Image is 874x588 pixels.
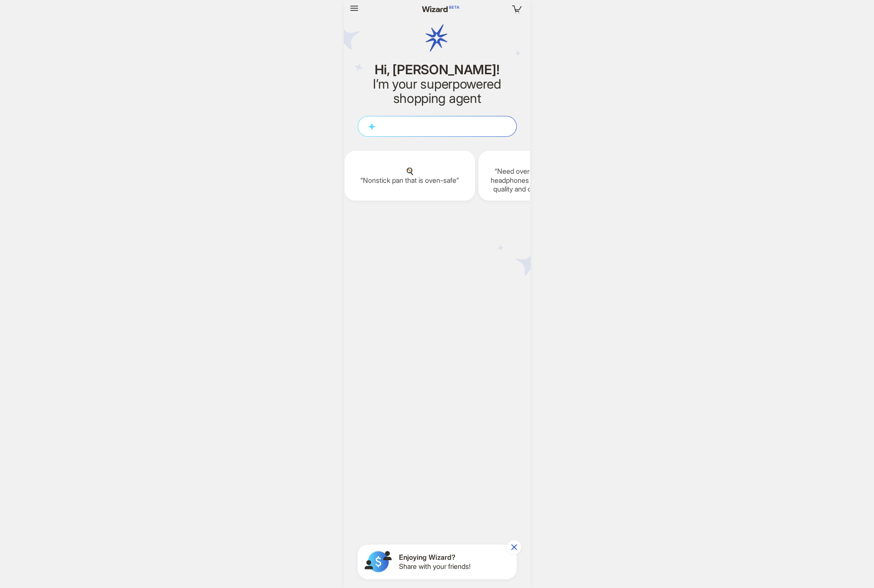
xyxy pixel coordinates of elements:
div: 🎧Need over-ear noise-canceling headphones that offer great sound quality and comfort for long use. [479,151,609,201]
h1: Hi, [PERSON_NAME]! [358,63,517,77]
span: 🍳 [352,167,468,176]
div: 🍳Nonstick pan that is oven-safe [345,151,475,201]
q: Nonstick pan that is oven-safe [352,176,468,185]
button: Enjoying Wizard?Share with your friends! [358,545,517,579]
h2: I’m your superpowered shopping agent [358,77,517,106]
span: 🎧 [485,158,602,167]
span: Share with your friends! [399,562,471,571]
img: wizard logo [411,3,463,73]
span: Enjoying Wizard? [399,553,471,562]
q: Need over-ear noise-canceling headphones that offer great sound quality and comfort for long use. [485,167,602,194]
